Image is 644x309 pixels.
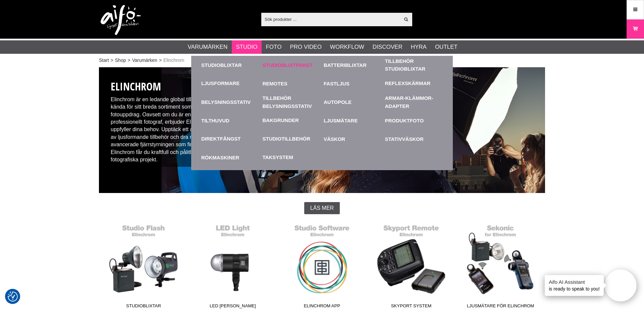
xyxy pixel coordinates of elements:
[263,117,299,124] a: Bakgrunder
[111,57,113,64] span: >
[99,67,545,193] img: Elinchrom Studioblixtar
[324,111,382,130] a: Ljusmätare
[385,111,443,130] a: Produktfoto
[201,56,259,74] a: Studioblixtar
[163,57,184,64] span: Elinchrom
[266,43,281,51] a: Foto
[8,291,18,303] button: Samtyckesinställningar
[435,43,458,51] a: Outlet
[411,43,427,51] a: Hyra
[127,57,130,64] span: >
[101,5,141,35] img: logo.png
[263,135,311,143] a: Studiotillbehör
[385,130,443,148] a: Stativväskor
[324,130,382,148] a: Väskor
[263,93,321,111] a: Tillbehör Belysningsstativ
[201,80,239,87] a: Ljusformare
[385,80,431,87] a: Reflexskärmar
[115,57,126,64] a: Shop
[261,14,400,24] input: Sök produkter ...
[159,57,162,64] span: >
[201,93,259,111] a: Belysningsstativ
[201,135,241,143] a: Direktfångst
[132,57,157,64] a: Varumärken
[263,154,293,161] a: Taksystem
[263,74,321,93] a: Remotes
[373,43,402,51] a: Discover
[99,57,109,64] a: Start
[263,56,321,74] a: Studioblixtpaket
[330,43,364,51] a: Workflow
[385,57,443,73] a: Tillbehör Studioblixtar
[111,79,257,94] h1: Elinchrom
[545,275,604,296] div: is ready to speak to you!
[188,43,228,51] a: Varumärken
[8,292,18,302] img: Revisit consent button
[106,74,262,167] div: Elinchrom är en ledande global tillverkare av studioblixtar, kända för sitt breda sortiment som t...
[290,43,321,51] a: Pro Video
[385,93,443,111] a: Armar-Klämmor-Adapter
[310,205,334,211] span: Läs mer
[324,93,382,111] a: Autopole
[549,278,600,285] h4: Aifo AI Assistant
[201,111,259,130] a: Tilthuvud
[236,43,257,51] a: Studio
[324,74,382,93] a: Fastljus
[324,56,382,74] a: Batteriblixtar
[201,148,259,167] a: Rökmaskiner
